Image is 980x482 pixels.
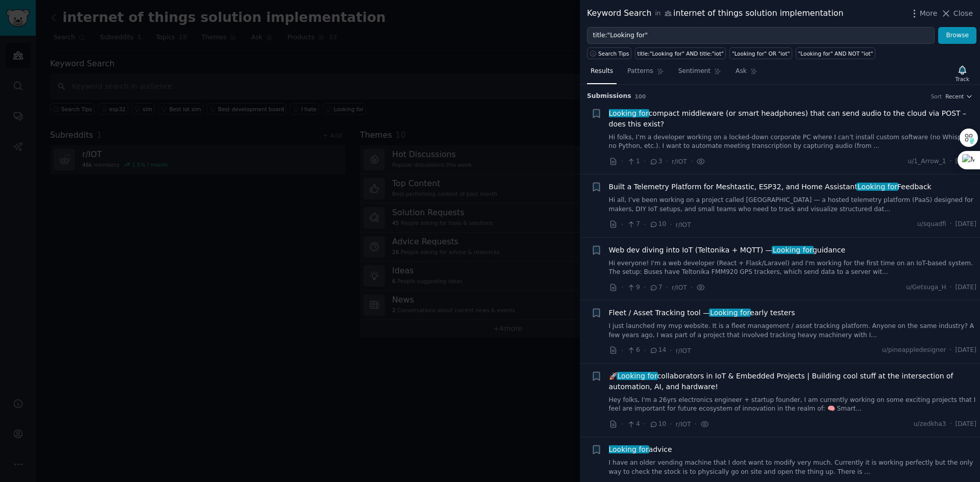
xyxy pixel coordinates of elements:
[644,282,646,293] span: ·
[856,183,898,191] span: Looking for
[627,157,640,166] span: 1
[666,282,668,293] span: ·
[587,92,631,101] span: Submission s
[609,245,846,256] a: Web dev diving into IoT (Teltonika + MQTT) —Looking forguidance
[621,219,623,230] span: ·
[670,345,672,356] span: ·
[608,109,650,117] span: Looking for
[917,220,946,229] span: u/squadfi
[695,419,697,429] span: ·
[672,284,687,291] span: r/IOT
[796,47,875,59] a: "Looking for" AND NOT "iot"
[609,133,977,151] a: Hi folks, I’m a developer working on a locked-down corporate PC where I can’t install custom soft...
[621,282,623,293] span: ·
[609,196,977,214] a: Hi all, I’ve been working on a project called [GEOGRAPHIC_DATA] — a hosted telemetry platform (Pa...
[644,419,646,429] span: ·
[609,182,932,192] span: Built a Telemetry Platform for Meshtastic, ESP32, and Home Assistant Feedback
[609,108,977,130] span: compact middleware (or smart headphones) that can send audio to the cloud via POST – does this ex...
[906,283,946,292] span: u/Getsuga_H
[609,308,795,318] a: Fleet / Asset Tracking tool —Looking forearly testers
[649,283,662,292] span: 7
[649,157,662,166] span: 3
[955,75,969,83] div: Track
[621,345,623,356] span: ·
[953,8,973,19] span: Close
[609,108,977,130] a: Looking forcompact middleware (or smart headphones) that can send audio to the cloud via POST – d...
[732,63,761,84] a: Ask
[609,459,977,476] a: I have an older vending machine that I dont want to modify very much. Currently it is working per...
[945,93,973,100] button: Recent
[691,282,693,293] span: ·
[670,219,672,230] span: ·
[609,259,977,277] a: Hi everyone! I'm a web developer (React + Flask/Laravel) and I'm working for the first time on an...
[635,47,726,59] a: title:"Looking for" AND title:"iot"
[938,27,976,44] button: Browse
[955,157,976,166] span: [DATE]
[624,63,667,84] a: Patterns
[609,308,795,318] span: Fleet / Asset Tracking tool — early testers
[955,283,976,292] span: [DATE]
[675,63,725,84] a: Sentiment
[955,220,976,229] span: [DATE]
[950,420,952,429] span: ·
[676,421,691,428] span: r/IOT
[587,7,843,20] div: Keyword Search internet of things solution implementation
[621,156,623,167] span: ·
[736,67,747,76] span: Ask
[950,157,952,166] span: ·
[772,246,814,254] span: Looking for
[691,156,693,167] span: ·
[617,372,658,380] span: Looking for
[609,322,977,340] a: I just launched my mvp website. It is a fleet management / asset tracking platform. Anyone on the...
[729,47,792,59] a: "Looking for" OR "iot"
[649,346,666,355] span: 14
[672,158,687,165] span: r/IOT
[931,93,942,100] div: Sort
[955,346,976,355] span: [DATE]
[950,346,952,355] span: ·
[676,221,691,229] span: r/IOT
[676,347,691,354] span: r/IOT
[609,245,846,256] span: Web dev diving into IoT (Teltonika + MQTT) — guidance
[609,371,977,392] a: 🚀Looking forcollaborators in IoT & Embedded Projects | Building cool stuff at the intersection of...
[609,182,932,192] a: Built a Telemetry Platform for Meshtastic, ESP32, and Home AssistantLooking forFeedback
[627,420,640,429] span: 4
[587,63,617,84] a: Results
[621,419,623,429] span: ·
[950,220,952,229] span: ·
[649,420,666,429] span: 10
[609,444,672,455] a: Looking foradvice
[598,50,629,57] span: Search Tips
[635,93,646,99] span: 100
[627,67,653,76] span: Patterns
[591,67,613,76] span: Results
[920,8,938,19] span: More
[709,309,751,317] span: Looking for
[882,346,946,355] span: u/pineappledesigner
[678,67,710,76] span: Sentiment
[627,346,640,355] span: 6
[644,219,646,230] span: ·
[941,8,973,19] button: Close
[644,345,646,356] span: ·
[609,371,977,392] span: 🚀 collaborators in IoT & Embedded Projects | Building cool stuff at the intersection of automatio...
[798,50,873,57] div: "Looking for" AND NOT "iot"
[955,420,976,429] span: [DATE]
[649,220,666,229] span: 10
[732,50,790,57] div: "Looking for" OR "iot"
[945,93,964,100] span: Recent
[608,445,650,453] span: Looking for
[655,9,660,18] span: in
[587,27,935,44] input: Try a keyword related to your business
[909,8,938,19] button: More
[587,47,631,59] button: Search Tips
[627,220,640,229] span: 7
[952,63,973,84] button: Track
[914,420,946,429] span: u/zedkha3
[950,283,952,292] span: ·
[908,157,946,166] span: u/1_Arrow_1
[638,50,724,57] div: title:"Looking for" AND title:"iot"
[627,283,640,292] span: 9
[609,444,672,455] span: advice
[644,156,646,167] span: ·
